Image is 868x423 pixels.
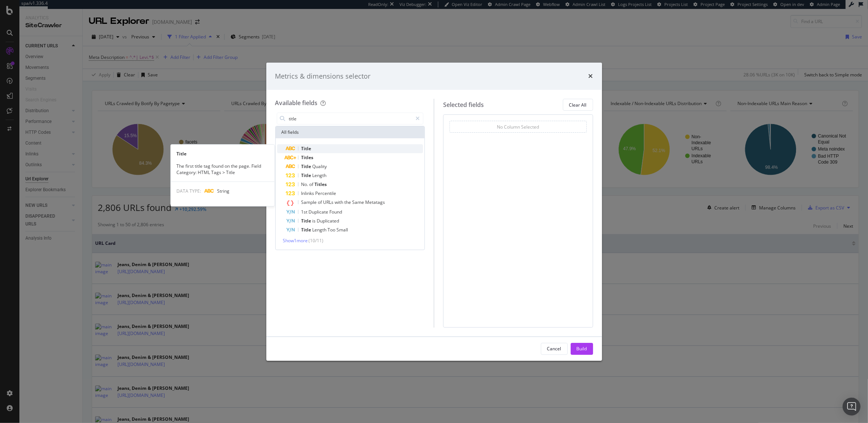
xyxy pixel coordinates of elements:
span: 1st [301,209,309,215]
span: Length [313,172,327,179]
span: Small [337,227,348,233]
div: Metrics & dimensions selector [275,72,371,81]
span: Sample [301,199,318,205]
div: Selected fields [443,101,484,109]
span: ( 10 / 11 ) [309,237,324,244]
span: Titles [301,154,314,161]
span: Title [301,172,313,179]
span: Length [313,227,328,233]
div: Build [577,345,587,352]
span: with [335,199,345,205]
div: Clear All [569,102,587,108]
span: is [313,218,317,224]
span: Percentile [316,190,336,196]
span: Title [301,218,313,224]
span: Duplicated [317,218,339,224]
span: No. [301,181,310,187]
span: Show 1 more [283,237,308,244]
span: Inlinks [301,190,316,196]
input: Search by field name [288,113,413,124]
span: Titles [315,181,327,187]
span: Title [301,145,311,152]
button: Clear All [563,99,593,111]
div: modal [266,63,602,361]
span: Duplicate [309,209,330,215]
div: Cancel [547,345,561,352]
span: Quality [313,163,327,170]
button: Cancel [541,343,568,355]
div: All fields [276,126,425,138]
span: of [318,199,323,205]
span: Title [301,227,313,233]
span: Title [301,163,313,170]
div: Title [170,151,274,157]
div: Open Intercom Messenger [843,398,861,416]
span: Metatags [366,199,385,205]
div: Available fields [275,99,318,107]
span: Found [330,209,342,215]
div: No Column Selected [497,124,539,130]
span: the [345,199,352,205]
span: of [310,181,315,187]
div: The first title tag found on the page. Field Category: HTML Tags > Title [170,163,274,176]
span: URLs [323,199,335,205]
div: times [589,72,593,81]
span: Same [352,199,366,205]
span: Too [328,227,337,233]
button: Build [571,343,593,355]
